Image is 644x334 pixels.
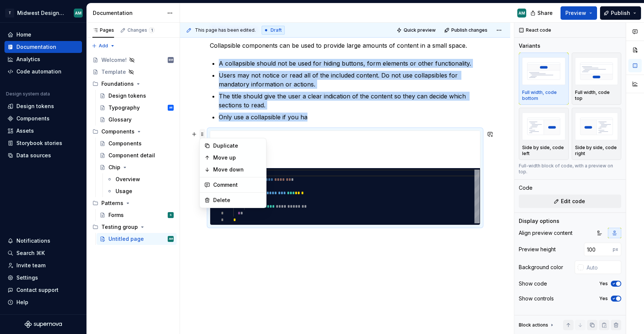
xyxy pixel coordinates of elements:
[271,27,282,33] span: Draft
[404,27,436,33] span: Quick preview
[16,274,38,281] div: Settings
[394,25,439,35] button: Quick preview
[527,6,558,20] button: Share
[16,249,45,257] div: Search ⌘K
[4,259,82,271] a: Invite team
[108,92,146,100] div: Design tokens
[519,108,569,160] button: placeholderSide by side, code left
[16,152,51,159] div: Data sources
[16,31,31,38] div: Home
[565,9,586,17] span: Preview
[4,137,82,149] a: Storybook stories
[213,181,262,189] div: Comment
[108,140,142,147] div: Components
[97,138,177,149] a: Components
[97,161,177,173] a: Chip
[89,221,177,233] div: Testing group
[522,57,565,85] img: placeholder
[97,209,177,221] a: FormsS
[116,176,140,183] div: Overview
[4,235,82,247] button: Notifications
[572,53,622,105] button: placeholderFull width, code top
[16,68,61,75] div: Code automation
[108,116,132,123] div: Glossary
[16,286,59,294] div: Contact support
[92,27,114,33] div: Pages
[1,5,85,21] button: TMidwest Design SystemAM
[104,173,177,185] a: Overview
[16,139,62,147] div: Storybook stories
[195,27,256,33] span: This page has been edited.
[522,89,565,101] p: Full width, code bottom
[89,78,177,90] div: Foundations
[16,127,34,135] div: Assets
[522,145,565,157] p: Side by side, code left
[89,197,177,209] div: Patterns
[25,321,62,328] svg: Supernova Logo
[599,281,608,287] label: Yes
[149,27,155,33] span: 1
[213,196,262,204] div: Delete
[4,29,82,41] a: Home
[442,25,491,35] button: Publish changes
[584,243,613,256] input: 100
[4,149,82,161] a: Data sources
[522,113,565,140] img: placeholder
[213,166,262,173] div: Move down
[108,164,120,171] div: Chip
[213,142,262,149] div: Duplicate
[108,235,144,243] div: Untitled page
[572,108,622,160] button: placeholderSide by side, code right
[101,199,123,207] div: Patterns
[127,27,155,33] div: Changes
[519,280,547,287] div: Show code
[5,9,14,18] div: T
[519,264,563,271] div: Background color
[16,237,50,245] div: Notifications
[537,9,553,17] span: Share
[116,188,132,195] div: Usage
[213,154,262,161] div: Move up
[611,9,630,17] span: Publish
[518,10,525,16] div: AM
[210,41,480,50] p: Collapsible components can be used to provide large amounts of content in a small space.
[89,66,177,78] a: Template
[519,295,554,302] div: Show controls
[16,56,40,63] div: Analytics
[101,68,126,76] div: Template
[4,66,82,78] a: Code automation
[16,299,28,306] div: Help
[16,43,56,51] div: Documentation
[169,235,173,243] div: AM
[575,145,618,157] p: Side by side, code right
[519,229,572,237] div: Align preview content
[4,41,82,53] a: Documentation
[519,246,556,253] div: Preview height
[101,56,127,64] div: Welcome!
[584,261,621,274] input: Auto
[4,125,82,137] a: Assets
[108,104,140,111] div: Typography
[519,195,621,208] button: Edit code
[169,104,173,111] div: AR
[89,41,117,51] button: Add
[16,115,50,122] div: Components
[575,89,618,101] p: Full width, code top
[4,247,82,259] button: Search ⌘K
[99,43,108,49] span: Add
[101,128,135,135] div: Components
[219,71,480,89] p: Users may not notice or read all of the included content. Do not use collapsibles for mandatory i...
[561,198,585,205] span: Edit code
[17,9,65,17] div: Midwest Design System
[89,54,177,66] a: Welcome!BM
[519,217,559,225] div: Display options
[575,113,618,140] img: placeholder
[519,320,555,330] div: Block actions
[4,100,82,112] a: Design tokens
[75,10,82,16] div: AM
[89,54,177,245] div: Page tree
[104,185,177,197] a: Usage
[599,296,608,302] label: Yes
[600,6,641,20] button: Publish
